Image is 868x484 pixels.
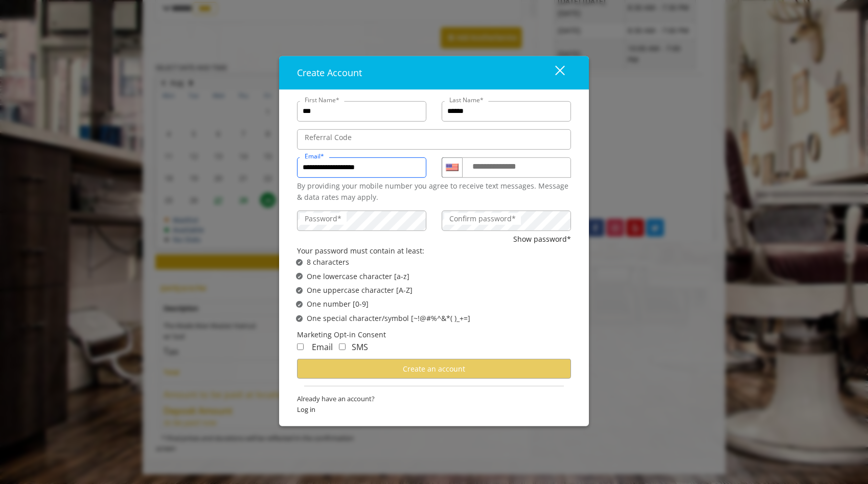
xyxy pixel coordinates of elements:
label: Email* [300,151,329,161]
input: Receive Marketing SMS [339,343,346,350]
span: One lowercase character [a-z] [307,270,409,282]
span: ✔ [298,286,302,294]
button: Create an account [297,359,571,379]
div: Marketing Opt-in Consent [297,329,571,340]
input: FirstName [297,101,426,122]
input: ReferralCode [297,129,571,150]
input: ConfirmPassword [442,211,571,231]
label: Referral Code [300,132,357,143]
span: Log in [297,404,571,415]
div: Country [442,157,462,178]
span: One number [0-9] [307,298,369,310]
div: By providing your mobile number you agree to receive text messages. Message & data rates may apply. [297,180,571,203]
span: ✔ [298,314,302,322]
label: Password* [300,213,347,224]
input: Lastname [442,101,571,122]
span: Already have an account? [297,394,571,404]
span: One uppercase character [A-Z] [307,285,413,296]
span: One special character/symbol [~!@#%^&*( )_+=] [307,313,470,324]
label: First Name* [300,95,345,105]
span: SMS [352,341,368,352]
div: close dialog [543,65,564,80]
input: Email [297,157,426,178]
span: Create an account [403,364,465,374]
span: ✔ [298,300,302,308]
label: Last Name* [444,95,489,105]
span: ✔ [298,258,302,266]
button: close dialog [536,62,571,83]
input: Receive Marketing Email [297,343,304,350]
input: Password [297,211,426,231]
label: Confirm password* [444,213,521,224]
span: Create Account [297,66,362,79]
button: Show password* [513,234,571,245]
span: ✔ [298,272,302,281]
span: 8 characters [307,257,349,268]
div: Your password must contain at least: [297,245,571,257]
span: Email [312,341,333,352]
